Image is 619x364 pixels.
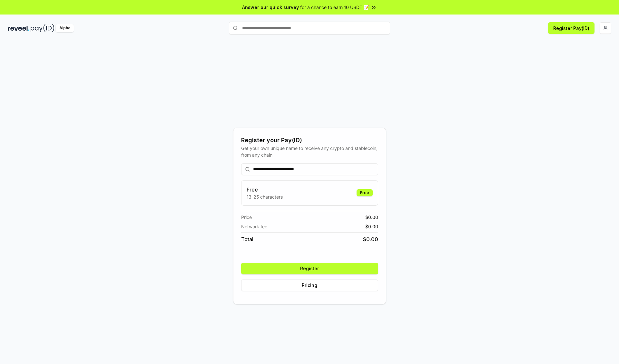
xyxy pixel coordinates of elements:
[241,145,378,158] div: Get your own unique name to receive any crypto and stablecoin, from any chain
[548,22,594,34] button: Register Pay(ID)
[241,263,378,274] button: Register
[241,280,378,291] button: Pricing
[31,24,54,32] img: pay_id
[241,223,267,230] span: Network fee
[300,4,369,11] span: for a chance to earn 10 USDT 📝
[242,4,299,11] span: Answer our quick survey
[365,214,378,221] span: $ 0.00
[8,24,29,32] img: reveel_dark
[56,24,74,32] div: Alpha
[365,223,378,230] span: $ 0.00
[363,235,378,243] span: $ 0.00
[247,193,283,200] p: 13-25 characters
[247,186,283,193] h3: Free
[241,214,252,221] span: Price
[241,235,253,243] span: Total
[357,189,373,196] div: Free
[241,136,378,145] div: Register your Pay(ID)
